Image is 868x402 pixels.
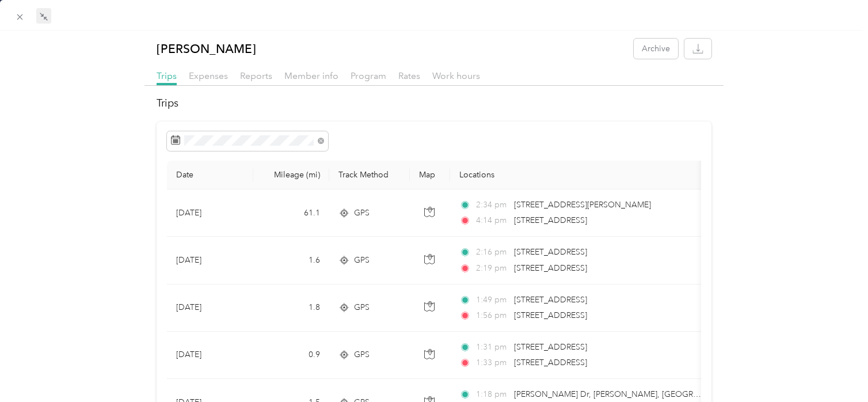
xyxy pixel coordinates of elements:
span: Rates [398,70,420,81]
td: 1.6 [253,237,329,284]
span: 1:33 pm [476,357,509,369]
th: Map [410,161,450,189]
th: Locations [450,161,715,189]
td: [DATE] [167,189,253,237]
span: [STREET_ADDRESS] [514,215,587,225]
span: [STREET_ADDRESS] [514,358,587,367]
span: Reports [240,70,272,81]
td: 0.9 [253,332,329,379]
span: [STREET_ADDRESS] [514,295,587,305]
h2: Trips [157,96,711,111]
span: GPS [354,348,370,361]
iframe: Everlance-gr Chat Button Frame [804,337,868,402]
span: 1:18 pm [476,388,509,401]
span: [STREET_ADDRESS] [514,310,587,320]
span: 2:34 pm [476,199,509,211]
span: 1:56 pm [476,309,509,322]
span: [PERSON_NAME] Dr, [PERSON_NAME], [GEOGRAPHIC_DATA] [514,389,745,399]
span: GPS [354,254,370,267]
span: GPS [354,301,370,314]
span: Expenses [189,70,228,81]
span: Program [351,70,386,81]
th: Mileage (mi) [253,161,329,189]
span: 4:14 pm [476,214,509,227]
th: Date [167,161,253,189]
span: [STREET_ADDRESS] [514,247,587,257]
th: Track Method [329,161,410,189]
span: [STREET_ADDRESS][PERSON_NAME] [514,200,651,210]
span: 2:16 pm [476,246,509,259]
span: 1:49 pm [476,294,509,306]
td: [DATE] [167,332,253,379]
button: Archive [634,39,678,59]
span: Member info [284,70,338,81]
span: GPS [354,207,370,219]
td: [DATE] [167,285,253,332]
span: [STREET_ADDRESS] [514,263,587,273]
span: Work hours [432,70,480,81]
span: Trips [157,70,177,81]
p: [PERSON_NAME] [157,39,256,59]
span: [STREET_ADDRESS] [514,342,587,352]
td: [DATE] [167,237,253,284]
td: 61.1 [253,189,329,237]
td: 1.8 [253,285,329,332]
span: 2:19 pm [476,262,509,275]
span: 1:31 pm [476,341,509,354]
